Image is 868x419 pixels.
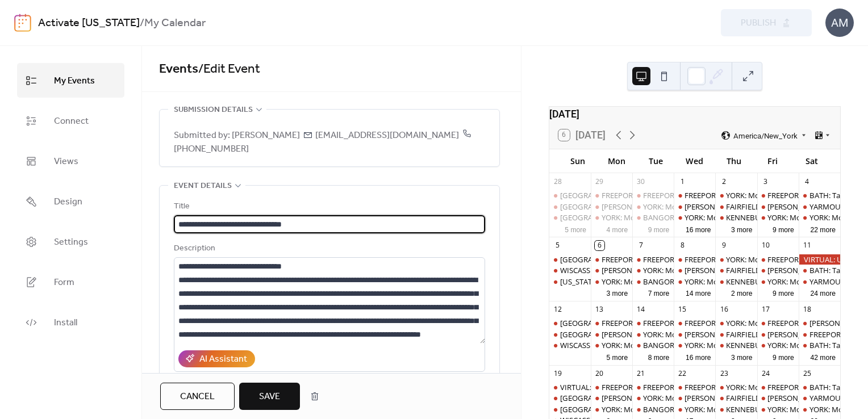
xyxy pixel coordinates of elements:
button: 16 more [681,351,715,362]
div: FAIRFIELD: Stop The Coup [715,202,757,212]
button: Save [239,383,300,410]
div: FREEPORT: AM and PM Rush Hour Brigade. Click for times! [591,254,632,265]
span: Save [259,390,280,404]
div: WISCASSET: Community Stand Up - Being a Good Human Matters! [560,340,784,350]
div: FREEPORT: No Kings 2.0 Rally [799,329,840,340]
div: FREEPORT: VISIBILITY FREEPORT Stand for Democracy! [632,190,674,200]
div: BANGOR: Weekly peaceful protest [643,404,759,414]
div: BELFAST: Support Palestine Weekly Standout [549,318,591,328]
button: 9 more [644,224,674,234]
div: 14 [636,305,646,315]
span: Design [54,193,82,211]
div: YORK: Morning Resistance at [GEOGRAPHIC_DATA] [602,276,774,287]
div: YORK: Morning Resistance at Town Center [715,190,757,200]
div: Description [174,242,483,255]
div: YORK: Morning Resistance at [GEOGRAPHIC_DATA] [643,202,816,212]
button: 22 more [806,224,840,234]
div: 10 [761,241,770,250]
div: PORTLAND: Solidarity Flotilla for Gaza [549,190,591,200]
div: YORK: Morning Resistance at Town Center [757,340,799,350]
div: YORK: Morning Resistance at Town Center [757,212,799,223]
button: 24 more [806,287,840,298]
div: YORK: Morning Resistance at Town Center [632,393,674,403]
div: BELFAST: Support Palestine Weekly Standout [549,212,591,223]
div: WELLS: NO I.C.E in Wells [757,265,799,275]
div: FREEPORT: Visibility Brigade Standout [674,190,715,200]
div: WELLS: NO I.C.E in Wells [591,329,632,340]
div: 25 [802,368,812,378]
a: My Events [17,63,124,98]
button: 9 more [768,351,799,362]
div: YORK: Morning Resistance at [GEOGRAPHIC_DATA] [643,393,816,403]
div: 2 [719,177,729,186]
div: WELLS: NO I.C.E in Wells [591,265,632,275]
span: [PHONE_NUMBER] [174,127,471,158]
span: Settings [54,233,88,251]
div: [GEOGRAPHIC_DATA]: [DEMOGRAPHIC_DATA] ACOUSTIC JAM & POTLUCK [560,404,812,414]
button: 3 more [727,224,757,234]
div: YORK: Morning Resistance at [GEOGRAPHIC_DATA] [685,404,857,414]
button: 8 more [644,351,674,362]
div: Wed [675,149,715,173]
span: Cancel [180,390,215,404]
div: KENNEBUNK: Stand Out [715,404,757,414]
button: 3 more [727,351,757,362]
div: FREEPORT: Visibility Brigade Standout [674,318,715,328]
div: FAIRFIELD: Stop The Coup [726,202,815,212]
div: [GEOGRAPHIC_DATA]: Solidarity Flotilla for [GEOGRAPHIC_DATA] [560,190,780,200]
button: 9 more [768,287,799,298]
button: 9 more [768,224,799,234]
div: 13 [595,305,604,315]
div: FAIRFIELD: Stop The Coup [715,393,757,403]
div: BANGOR: Weekly peaceful protest [643,212,759,223]
div: FREEPORT: Visibility Brigade Standout [685,190,812,200]
div: FREEPORT: Visibility Brigade Standout [685,254,812,265]
div: FREEPORT: VISIBILITY FREEPORT Stand for Democracy! [632,254,674,265]
div: 23 [719,368,729,378]
div: FREEPORT: AM and PM Rush Hour Brigade. Click for times! [757,318,799,328]
div: BELFAST: Support Palestine Weekly Standout [549,254,591,265]
div: Maine VIRTUAL: Democratic Socialists of America Political Education Session: Electoral Organizing... [549,276,591,287]
div: YORK: Morning Resistance at Town Center [715,382,757,392]
div: YORK: Morning Resistance at [GEOGRAPHIC_DATA] [685,276,857,287]
div: YORK: Morning Resistance at [GEOGRAPHIC_DATA] [602,212,774,223]
div: YORK: Morning Resistance at [GEOGRAPHIC_DATA] [602,404,774,414]
div: 22 [678,368,687,378]
div: BANGOR: Weekly peaceful protest [643,340,759,350]
div: YORK: Morning Resistance at Town Center [591,276,632,287]
div: YORK: Morning Resistance at Town Center [757,276,799,287]
div: VIRTUAL: Immigration, Justice and Resistance Lab [549,382,591,392]
div: FAIRFIELD: Stop The Coup [726,265,815,275]
span: Install [54,314,77,332]
div: WELLS: NO I.C.E in Wells [674,329,715,340]
div: Thu [714,149,753,173]
div: FREEPORT: Visibility Brigade Standout [685,382,812,392]
div: FREEPORT: AM and PM Rush Hour Brigade. Click for times! [602,190,798,200]
div: [PERSON_NAME]: NO I.C.E in [PERSON_NAME] [602,329,757,340]
div: YORK: Morning Resistance at Town Center [715,254,757,265]
div: YORK: Morning Resistance at Town Center [632,329,674,340]
button: AI Assistant [178,350,255,367]
div: WESTBROOK: LGBTQ+ ACOUSTIC JAM & POTLUCK [549,404,591,414]
div: FREEPORT: Visibility Brigade Standout [685,318,812,328]
div: KENNEBUNK: Stand Out [726,404,809,414]
div: BANGOR: Weekly peaceful protest [643,276,759,287]
div: FREEPORT: Visibility Brigade Standout [674,254,715,265]
div: YORK: Morning Resistance at Town Center [674,340,715,350]
span: Form [54,274,74,291]
div: YORK: Morning Resistance at Town Center [591,212,632,223]
span: Views [54,153,78,170]
button: 3 more [602,287,632,298]
button: 5 more [602,351,632,362]
div: WISCASSET: Community Stand Up - Being a Good Human Matters! [549,340,591,350]
div: 28 [553,177,562,186]
div: AM [825,9,854,37]
div: FREEPORT: VISIBILITY FREEPORT Stand for Democracy! [632,318,674,328]
div: YARMOUTH: Saturday Weekly Rally - Resist Hate - Support Democracy [799,276,840,287]
span: Submission details [174,103,253,117]
a: Events [159,57,198,82]
button: 7 more [644,287,674,298]
div: 3 [761,177,770,186]
div: BATH: Tabling at the Bath Farmers Market [799,382,840,392]
a: Install [17,305,124,340]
